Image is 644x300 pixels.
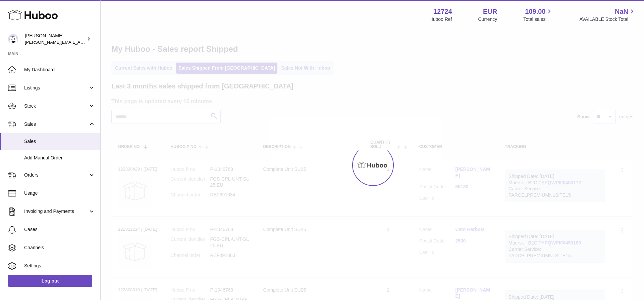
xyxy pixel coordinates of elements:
[483,7,497,16] strong: EUR
[430,16,452,23] div: Huboo Ref
[24,172,88,178] span: Orders
[478,16,497,23] div: Currency
[24,190,95,196] span: Usage
[615,7,628,16] span: NaN
[579,16,636,23] span: AVAILABLE Stock Total
[24,263,95,269] span: Settings
[24,245,95,251] span: Channels
[525,7,545,16] span: 109.00
[24,138,95,145] span: Sales
[523,16,553,23] span: Total sales
[579,7,636,23] a: NaN AVAILABLE Stock Total
[24,155,95,161] span: Add Manual Order
[8,34,18,44] img: sebastian@ffern.co
[24,226,95,233] span: Cases
[24,103,88,109] span: Stock
[8,275,92,287] a: Log out
[433,7,452,16] strong: 12724
[24,208,88,215] span: Invoicing and Payments
[24,121,88,127] span: Sales
[523,7,553,23] a: 109.00 Total sales
[25,33,85,45] div: [PERSON_NAME]
[24,85,88,91] span: Listings
[24,67,95,73] span: My Dashboard
[25,39,135,45] span: [PERSON_NAME][EMAIL_ADDRESS][DOMAIN_NAME]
